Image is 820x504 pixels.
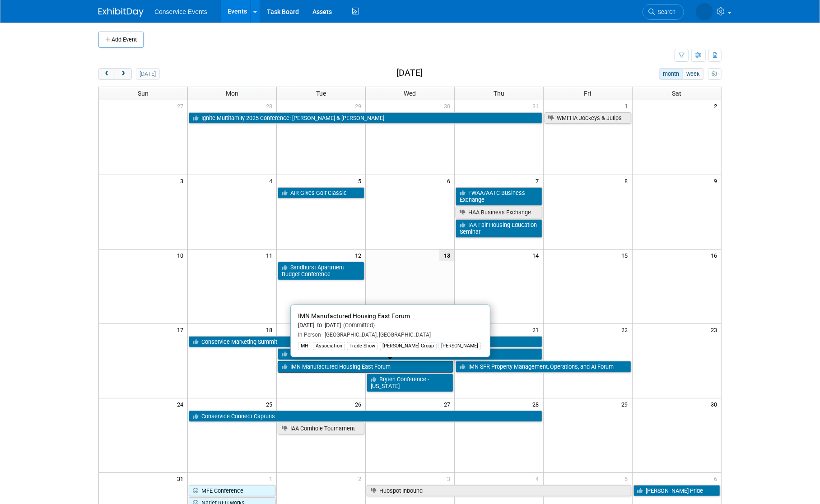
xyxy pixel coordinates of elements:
[443,100,454,111] span: 30
[446,175,454,186] span: 6
[624,175,632,186] span: 8
[713,100,721,111] span: 2
[176,250,187,261] span: 10
[367,485,631,497] a: Hubspot Inbound
[176,324,187,335] span: 17
[136,68,160,80] button: [DATE]
[268,473,276,484] span: 1
[659,68,683,80] button: month
[357,175,365,186] span: 5
[189,485,275,497] a: MFE Conference
[708,68,722,80] button: myCustomButton
[710,398,721,410] span: 30
[176,100,187,111] span: 27
[494,90,504,97] span: Thu
[621,398,632,410] span: 29
[278,361,453,373] a: IMN Manufactured Housing East Forum
[278,187,364,199] a: AIR Gives Golf Classic
[278,348,542,360] a: Interface MF & Affordable Housing Operations Exchange
[265,100,276,111] span: 28
[696,3,713,20] img: Amiee Griffey
[438,342,481,350] div: [PERSON_NAME]
[321,332,431,338] span: [GEOGRAPHIC_DATA], [GEOGRAPHIC_DATA]
[532,250,543,261] span: 14
[98,32,144,48] button: Add Event
[98,68,115,80] button: prev
[672,90,681,97] span: Sat
[404,90,416,97] span: Wed
[367,374,453,392] a: Bryten Conference - [US_STATE]
[354,398,365,410] span: 26
[624,100,632,111] span: 1
[278,262,364,280] a: Sandhurst Apartment Budget Conference
[265,324,276,335] span: 18
[265,250,276,261] span: 11
[655,9,676,15] span: Search
[456,187,542,206] a: FWAA/AATC Business Exchange
[643,4,684,20] a: Search
[298,312,410,319] span: IMN Manufactured Housing East Forum
[115,68,131,80] button: next
[189,112,542,124] a: Ignite Multifamily 2025 Conference: [PERSON_NAME] & [PERSON_NAME]
[354,250,365,261] span: 12
[357,473,365,484] span: 2
[298,342,311,350] div: MH
[354,100,365,111] span: 29
[713,473,721,484] span: 6
[456,207,542,218] a: HAA Business Exchange
[712,71,717,77] i: Personalize Calendar
[532,100,543,111] span: 31
[298,322,483,329] div: [DATE] to [DATE]
[443,398,454,410] span: 27
[584,90,592,97] span: Fri
[154,8,207,15] span: Conservice Events
[545,112,631,124] a: WMFHA Jockeys & Julips
[380,342,437,350] div: [PERSON_NAME] Group
[439,250,454,261] span: 13
[138,90,149,97] span: Sun
[313,342,345,350] div: Association
[396,68,423,78] h2: [DATE]
[456,219,542,238] a: IAA Fair Housing Education Seminar
[189,411,542,422] a: Conservice Connect Capturis
[347,342,378,350] div: Trade Show
[316,90,326,97] span: Tue
[710,324,721,335] span: 23
[265,398,276,410] span: 25
[532,398,543,410] span: 28
[341,322,375,328] span: (Committed)
[532,324,543,335] span: 21
[621,250,632,261] span: 15
[683,68,704,80] button: week
[621,324,632,335] span: 22
[634,485,720,497] a: [PERSON_NAME] Pride
[189,336,542,348] a: Conservice Marketing Summit
[535,175,543,186] span: 7
[278,423,364,435] a: IAA Cornhole Tournament
[176,473,187,484] span: 31
[226,90,238,97] span: Mon
[179,175,187,186] span: 3
[446,473,454,484] span: 3
[298,332,321,338] span: In-Person
[710,250,721,261] span: 16
[98,8,144,17] img: ExhibitDay
[713,175,721,186] span: 9
[535,473,543,484] span: 4
[268,175,276,186] span: 4
[176,398,187,410] span: 24
[456,361,631,373] a: IMN SFR Property Management, Operations, and AI Forum
[624,473,632,484] span: 5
